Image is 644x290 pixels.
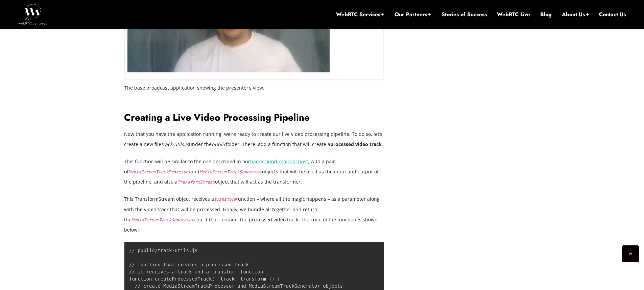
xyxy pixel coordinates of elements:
h2: Creating a Live Video Processing Pipeline [124,112,384,124]
em: track-utils.js [161,141,189,147]
p: Now that you have the application running, we’re ready to create our live video processing pipeli... [124,129,384,149]
a: Contact Us [599,11,626,18]
a: WebRTC Services [336,11,384,18]
p: This function will be similar to the one described in our , with a pair of and objects that will ... [124,156,384,187]
code: MediaStreamTrackProcessor [128,170,191,174]
a: background removal post [250,158,308,165]
code: MediaStreamTrackGenerator [132,218,194,222]
a: About Us [562,11,589,18]
p: This TransformStream object receives a function – where all the magic happens – as a parameter al... [124,194,384,235]
a: WebRTC Live [497,11,530,18]
a: Stories of Success [442,11,487,18]
code: MediaStreamTrackGenerator [199,170,262,174]
img: WebRTC.ventures [18,4,47,24]
strong: processed video track [330,141,382,147]
em: public [212,141,226,147]
code: TransformStream [177,180,215,185]
a: Our Partners [395,11,431,18]
a: Blog [540,11,552,18]
code: transform [214,197,236,202]
figcaption: The base broadcast application showing the presenter’s view. [124,83,384,93]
